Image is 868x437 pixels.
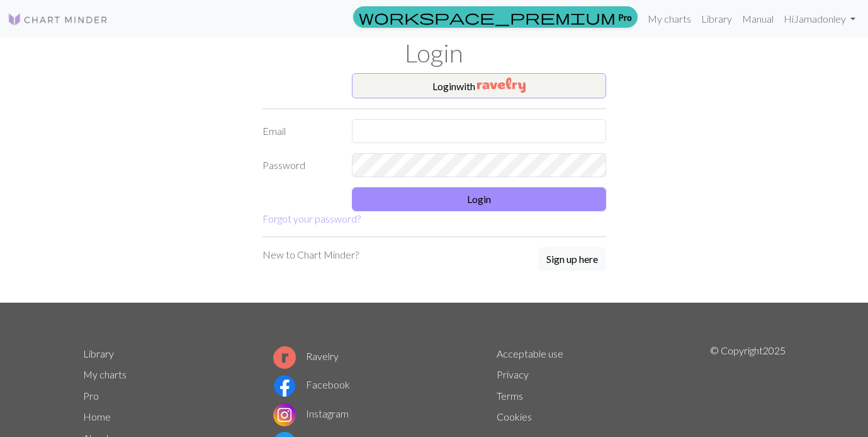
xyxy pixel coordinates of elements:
[497,347,563,359] a: Acceptable use
[497,411,532,422] a: Cookies
[779,6,860,32] a: HiJamadonley
[477,78,526,93] img: Ravelry
[497,368,529,380] a: Privacy
[262,213,361,224] a: Forgot your password?
[359,8,616,26] span: workspace_premium
[273,404,296,426] img: Instagram logo
[352,187,606,211] button: Login
[643,6,696,32] a: My charts
[538,247,606,272] a: Sign up here
[538,247,606,271] button: Sign up here
[737,6,779,32] a: Manual
[262,247,359,262] p: New to Chart Minder?
[83,411,111,422] a: Home
[273,375,296,397] img: Facebook logo
[273,350,339,362] a: Ravelry
[76,38,793,68] h1: Login
[83,368,127,380] a: My charts
[8,12,108,27] img: Logo
[83,390,99,402] a: Pro
[273,346,296,369] img: Ravelry logo
[83,347,114,359] a: Library
[273,378,350,390] a: Facebook
[352,73,606,98] button: Loginwith
[255,119,345,143] label: Email
[255,153,345,177] label: Password
[696,6,737,32] a: Library
[273,407,349,419] a: Instagram
[353,6,638,28] a: Pro
[497,390,523,402] a: Terms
